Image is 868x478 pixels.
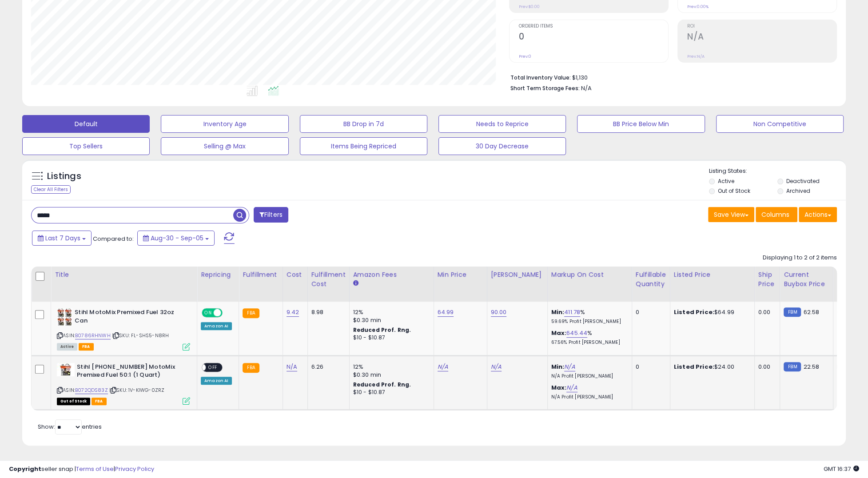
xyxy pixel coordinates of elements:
[674,363,748,371] div: $24.00
[9,465,41,473] strong: Copyright
[243,308,259,318] small: FBA
[22,115,150,133] button: Default
[763,254,837,262] div: Displaying 1 to 2 of 2 items
[161,137,288,155] button: Selling @ Max
[566,329,587,338] a: 645.44
[353,308,427,316] div: 12%
[837,363,866,371] div: N/A
[837,308,866,316] div: 0%
[151,234,203,243] span: Aug-30 - Sep-05
[551,319,625,325] p: 59.69% Profit [PERSON_NAME]
[353,326,411,334] b: Reduced Prof. Rng.
[716,115,844,133] button: Non Competitive
[674,308,714,316] b: Listed Price:
[353,363,427,371] div: 12%
[718,177,734,185] label: Active
[551,362,565,371] b: Min:
[22,137,150,155] button: Top Sellers
[287,308,299,317] a: 9.42
[32,231,92,246] button: Last 7 Days
[109,386,164,394] span: | SKU: 1V-KIWG-0ZRZ
[758,363,773,371] div: 0.00
[758,308,773,316] div: 0.00
[438,137,566,155] button: 30 Day Decrease
[201,322,232,330] div: Amazon AI
[76,465,114,473] a: Terms of Use
[491,270,544,279] div: [PERSON_NAME]
[519,24,668,29] span: Ordered Items
[311,308,342,316] div: 8.98
[784,307,801,317] small: FBM
[708,207,754,222] button: Save View
[203,309,214,317] span: ON
[57,363,190,404] div: ASIN:
[551,339,625,346] p: 67.56% Profit [PERSON_NAME]
[353,270,430,279] div: Amazon Fees
[761,210,789,219] span: Columns
[206,363,220,371] span: OFF
[47,170,81,183] h5: Listings
[201,377,232,385] div: Amazon AI
[38,422,102,431] span: Show: entries
[756,207,797,222] button: Columns
[784,270,829,289] div: Current Buybox Price
[57,363,75,376] img: 41SipIyLWCL._SL40_.jpg
[687,4,709,9] small: Prev: 0.00%
[547,267,632,302] th: The percentage added to the cost of goods (COGS) that forms the calculator for Min & Max prices.
[353,279,358,287] small: Amazon Fees.
[551,329,567,337] b: Max:
[438,270,483,279] div: Min Price
[161,115,288,133] button: Inventory Age
[581,84,592,92] span: N/A
[564,362,575,371] a: N/A
[564,308,580,317] a: 411.78
[353,316,427,324] div: $0.30 min
[687,24,836,29] span: ROI
[45,234,80,243] span: Last 7 Days
[311,363,342,371] div: 6.26
[519,32,668,44] h2: 0
[824,465,859,473] span: 2025-09-13 16:37 GMT
[92,398,107,405] span: FBA
[510,84,580,92] b: Short Term Storage Fees:
[75,332,111,339] a: B0786RHNWH
[201,270,235,279] div: Repricing
[300,115,427,133] button: BB Drop in 7d
[551,383,567,392] b: Max:
[55,270,193,279] div: Title
[784,362,801,371] small: FBM
[243,363,259,373] small: FBA
[300,137,427,155] button: Items Being Repriced
[687,32,836,44] h2: N/A
[77,363,185,382] b: Stihl [PHONE_NUMBER] MotoMix Premixed Fuel 50:1 (1 Quart)
[353,389,427,396] div: $10 - $10.87
[636,308,663,316] div: 0
[551,394,625,400] p: N/A Profit [PERSON_NAME]
[519,54,531,59] small: Prev: 0
[510,72,830,82] li: $1,130
[786,187,810,195] label: Archived
[799,207,837,222] button: Actions
[674,362,714,371] b: Listed Price:
[491,362,502,371] a: N/A
[115,465,154,473] a: Privacy Policy
[786,177,820,185] label: Deactivated
[551,308,565,316] b: Min:
[674,308,748,316] div: $64.99
[551,270,628,279] div: Markup on Cost
[718,187,750,195] label: Out of Stock
[674,270,751,279] div: Listed Price
[636,363,663,371] div: 0
[438,362,448,371] a: N/A
[491,308,507,317] a: 90.00
[287,362,297,371] a: N/A
[709,167,846,175] p: Listing States:
[510,74,571,81] b: Total Inventory Value:
[221,309,235,317] span: OFF
[803,308,819,316] span: 62.58
[353,334,427,342] div: $10 - $10.87
[636,270,666,289] div: Fulfillable Quantity
[57,398,90,405] span: All listings that are currently out of stock and unavailable for purchase on Amazon
[566,383,577,392] a: N/A
[31,185,71,194] div: Clear All Filters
